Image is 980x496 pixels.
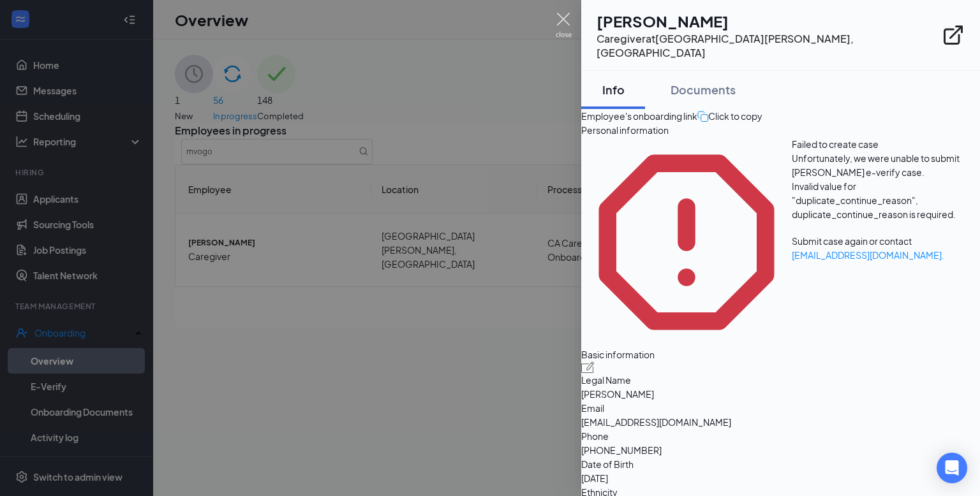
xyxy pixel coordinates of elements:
svg: ExternalLink [942,24,965,47]
span: Unfortunately, we were unable to submit [PERSON_NAME] e-verify case. [792,151,980,179]
span: Phone [581,429,980,443]
div: Info [594,82,632,98]
span: Email [581,401,980,415]
div: Caregiver at [GEOGRAPHIC_DATA][PERSON_NAME], [GEOGRAPHIC_DATA] [597,32,942,60]
div: Documents [671,82,736,98]
span: Submit case again [792,235,868,247]
span: [EMAIL_ADDRESS][DOMAIN_NAME] [581,415,980,429]
span: [EMAIL_ADDRESS][DOMAIN_NAME] [792,249,942,261]
span: Basic information [581,347,980,361]
button: Click to copy [697,109,762,123]
span: [PHONE_NUMBER] [581,443,980,457]
span: [PERSON_NAME] [581,387,980,401]
svg: Error [581,137,792,347]
span: Failed to create case [792,138,879,150]
div: Open Intercom Messenger [937,453,967,483]
span: Personal information [581,123,980,137]
span: [DATE] [581,471,980,485]
img: click-to-copy.71757273a98fde459dfc.svg [697,111,708,122]
span: Date of Birth [581,457,980,471]
span: or contact [792,234,980,262]
span: Legal Name [581,373,980,387]
span: Invalid value for "duplicate_continue_reason", duplicate_continue_reason is required. [792,179,980,221]
span: Employee's onboarding link [581,109,697,123]
h1: [PERSON_NAME] [597,10,942,32]
a: [EMAIL_ADDRESS][DOMAIN_NAME]. [792,249,944,261]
